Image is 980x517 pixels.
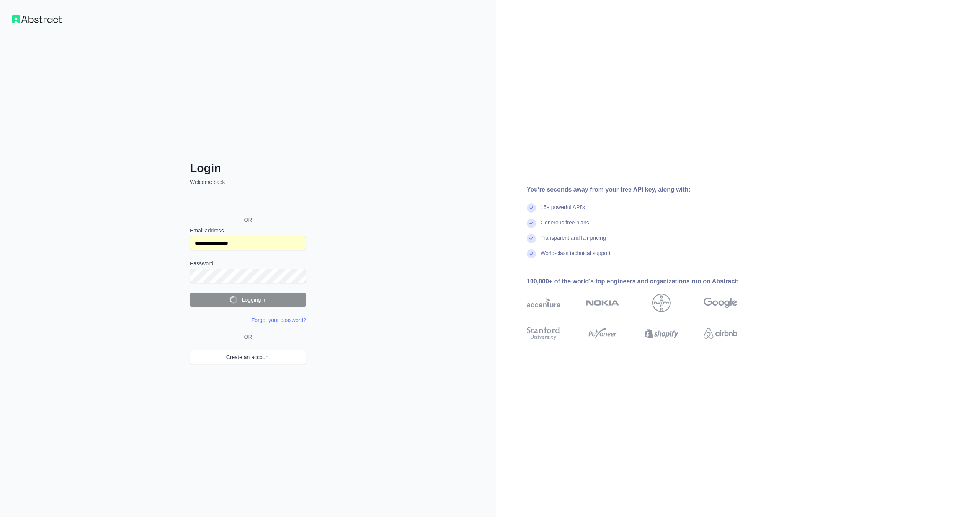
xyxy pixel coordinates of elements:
[527,249,536,258] img: check mark
[704,294,737,312] img: google
[190,227,306,234] label: Email address
[704,325,737,342] img: airbnb
[238,216,258,224] span: OR
[527,219,536,228] img: check mark
[527,203,536,213] img: check mark
[12,15,62,23] img: Workflow
[652,294,671,312] img: bayer
[541,203,585,219] div: 15+ powerful API's
[541,234,606,249] div: Transparent and fair pricing
[527,294,560,312] img: accenture
[190,350,306,364] a: Create an account
[527,185,762,194] div: You're seconds away from your free API key, along with:
[586,325,619,342] img: payoneer
[252,317,306,323] a: Forgot your password?
[241,333,255,341] span: OR
[645,325,678,342] img: shopify
[190,161,306,175] h2: Login
[527,277,762,286] div: 100,000+ of the world's top engineers and organizations run on Abstract:
[586,294,619,312] img: nokia
[541,249,611,265] div: World-class technical support
[190,260,306,267] label: Password
[541,219,589,234] div: Generous free plans
[190,178,306,186] p: Welcome back
[527,325,560,342] img: stanford university
[186,194,309,211] iframe: Botón de Acceder con Google
[190,293,306,307] button: Logging in
[527,234,536,243] img: check mark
